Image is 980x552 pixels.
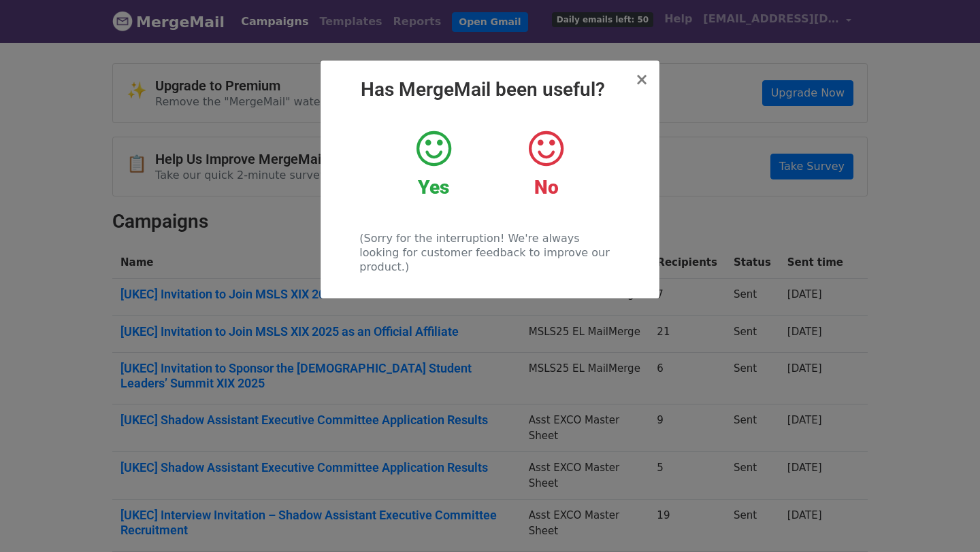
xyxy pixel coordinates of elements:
[534,176,559,199] strong: No
[331,78,649,101] h2: Has MergeMail been useful?
[500,128,592,199] a: No
[388,128,480,199] a: Yes
[359,231,620,274] p: (Sorry for the interruption! We're always looking for customer feedback to improve our product.)
[635,71,649,88] button: Close
[418,176,449,199] strong: Yes
[635,70,649,89] span: ×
